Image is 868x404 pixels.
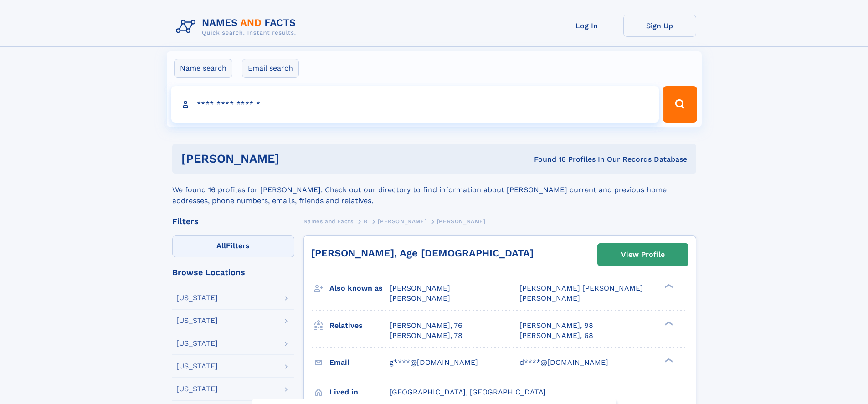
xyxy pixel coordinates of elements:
a: Sign Up [623,15,696,37]
span: [GEOGRAPHIC_DATA], [GEOGRAPHIC_DATA] [390,388,546,396]
div: We found 16 profiles for [PERSON_NAME]. Check out our directory to find information about [PERSON... [172,174,696,206]
div: ❯ [663,320,673,326]
a: B [364,215,368,227]
div: Found 16 Profiles In Our Records Database [406,154,687,164]
a: Names and Facts [303,215,354,227]
div: [US_STATE] [176,317,218,324]
h1: [PERSON_NAME] [181,153,407,164]
h3: Lived in [329,384,390,400]
a: [PERSON_NAME], 68 [519,331,593,341]
h3: Relatives [329,318,390,333]
span: [PERSON_NAME] [PERSON_NAME] [519,284,643,292]
span: B [364,218,368,225]
label: Name search [174,59,232,78]
div: ❯ [663,357,673,363]
a: [PERSON_NAME], 78 [390,331,462,341]
div: [US_STATE] [176,294,218,302]
div: Browse Locations [172,268,294,276]
div: [US_STATE] [176,363,218,370]
span: [PERSON_NAME] [519,294,580,302]
a: Log In [550,15,623,37]
div: [US_STATE] [176,385,218,393]
a: [PERSON_NAME], 76 [390,321,462,331]
div: ❯ [663,283,673,289]
label: Filters [172,235,294,257]
label: Email search [242,59,299,78]
span: [PERSON_NAME] [390,294,450,302]
span: All [216,241,226,250]
span: [PERSON_NAME] [378,218,426,225]
a: [PERSON_NAME] [378,215,426,227]
input: search input [171,86,659,123]
h3: Email [329,355,390,370]
a: View Profile [598,244,688,266]
a: [PERSON_NAME], Age [DEMOGRAPHIC_DATA] [311,247,534,259]
img: Logo Names and Facts [172,15,303,39]
div: [US_STATE] [176,340,218,347]
button: Search Button [663,86,697,123]
span: [PERSON_NAME] [437,218,486,225]
span: [PERSON_NAME] [390,284,450,292]
div: View Profile [621,244,665,265]
div: Filters [172,217,294,225]
h3: Also known as [329,281,390,296]
a: [PERSON_NAME], 98 [519,321,593,331]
